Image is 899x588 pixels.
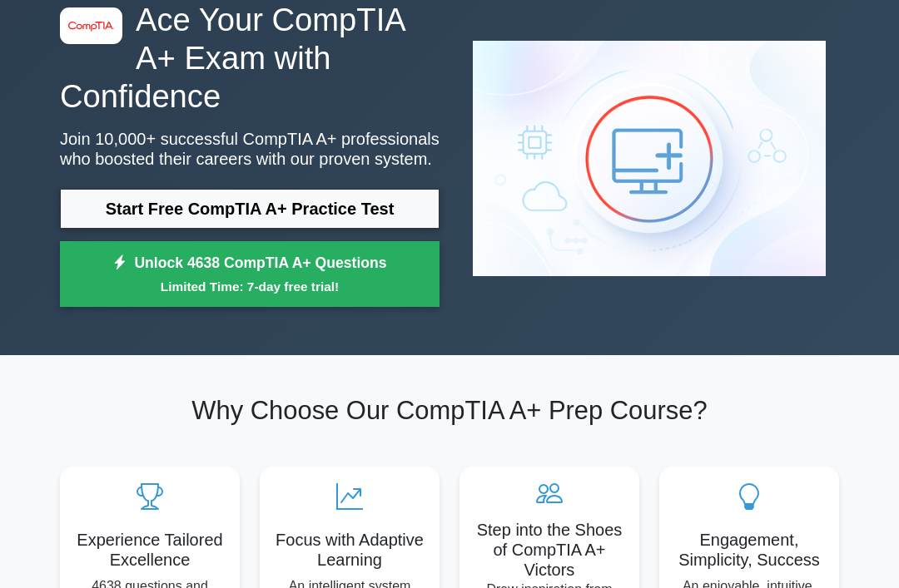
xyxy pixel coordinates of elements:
[473,520,626,580] h5: Step into the Shoes of CompTIA A+ Victors
[81,277,419,296] small: Limited Time: 7-day free trial!
[60,189,440,229] a: Start Free CompTIA A+ Practice Test
[273,530,426,570] h5: Focus with Adaptive Learning
[60,129,440,169] p: Join 10,000+ successful CompTIA A+ professionals who boosted their careers with our proven system.
[459,27,839,289] img: CompTIA A+ Preview
[60,1,440,116] h1: Ace Your CompTIA A+ Exam with Confidence
[60,241,440,308] a: Unlock 4638 CompTIA A+ QuestionsLimited Time: 7-day free trial!
[673,530,826,570] h5: Engagement, Simplicity, Success
[73,530,226,570] h5: Experience Tailored Excellence
[60,395,839,426] h2: Why Choose Our CompTIA A+ Prep Course?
